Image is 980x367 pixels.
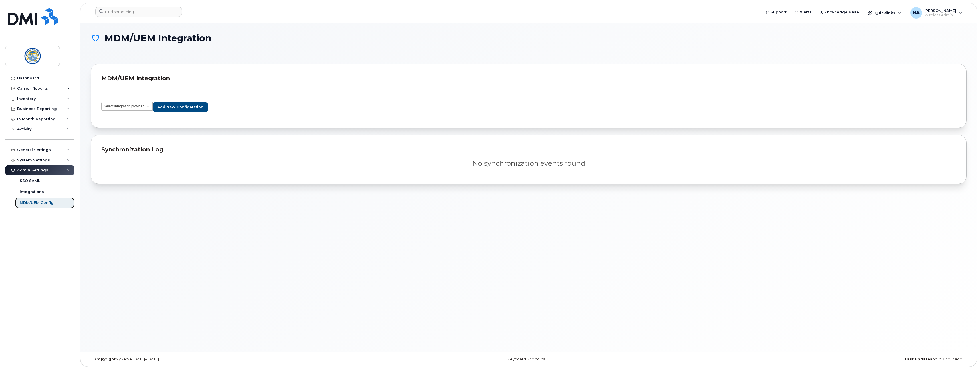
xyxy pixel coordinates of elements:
[905,357,930,361] strong: Last Update
[101,74,956,83] div: MDM/UEM Integration
[101,145,956,154] div: Synchronization Log
[91,357,383,362] div: MyServe [DATE]–[DATE]
[157,104,203,110] span: Add new configaration
[507,357,545,361] a: Keyboard Shortcuts
[104,33,211,43] span: MDM/UEM Integration
[152,102,208,112] button: Add new configaration
[95,357,116,361] strong: Copyright
[675,357,967,362] div: about 1 hour ago
[101,159,956,168] div: No synchronization events found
